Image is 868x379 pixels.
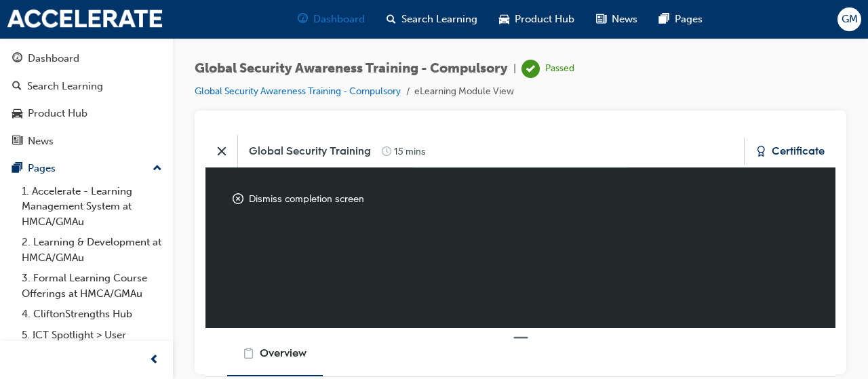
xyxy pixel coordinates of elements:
button: DashboardSearch LearningProduct HubNews [5,43,167,156]
button: Close [16,50,170,77]
span: news-icon [596,11,606,28]
a: Product Hub [5,101,167,126]
span: Overview [54,210,101,226]
span: guage-icon [298,11,308,28]
a: 5. ICT Spotlight > User Awareness Training [16,325,167,361]
button: Pages [5,156,167,181]
span: car-icon [499,11,509,28]
span: Dismiss completion screen [43,57,159,71]
a: 1. Accelerate - Learning Management System at HMCA/GMAu [16,181,167,233]
span: Pages [675,12,703,27]
span: Dashboard [313,12,365,27]
span: learningRecordVerb_PASS-icon [521,60,540,78]
span: News [612,12,637,27]
a: pages-iconPages [648,5,713,33]
span: pages-icon [12,163,22,175]
span: search-icon [387,11,396,28]
span: Global Security Training [43,9,165,24]
a: 4. CliftonStrengths Hub [16,304,167,325]
span: Global Security Awareness Training - Compulsory [195,61,508,77]
div: Product Hub [28,106,87,121]
li: eLearning Module View [414,84,514,100]
span: news-icon [12,136,22,148]
span: up-icon [153,160,162,178]
a: Dashboard [5,46,167,71]
div: Passed [545,62,574,75]
img: accelerate-hmca [7,9,163,28]
a: guage-iconDashboard [287,5,376,33]
button: Overview [22,197,117,241]
span: Product Hub [515,12,574,27]
a: 3. Formal Learning Course Offerings at HMCA/GMAu [16,268,167,304]
span: Search Learning [401,12,477,27]
span: pages-icon [659,11,669,28]
div: Search Learning [27,79,103,94]
div: Pages [28,161,56,176]
span: car-icon [12,108,22,120]
span: 15 mins [189,10,220,23]
a: Search Learning [5,74,167,99]
a: search-iconSearch Learning [376,5,488,33]
div: Certificate [566,9,619,24]
span: GM [842,12,858,27]
a: 2. Learning & Development at HMCA/GMAu [16,232,167,268]
div: News [28,134,54,149]
span: | [513,61,516,77]
a: car-iconProduct Hub [488,5,585,33]
button: GM [837,7,861,31]
a: news-iconNews [585,5,648,33]
div: Dashboard [28,51,79,66]
span: search-icon [12,81,22,93]
span: guage-icon [12,53,22,65]
a: Global Security Awareness Training - Compulsory [195,85,401,97]
a: News [5,129,167,154]
button: Certificate [538,3,630,30]
span: prev-icon [149,352,159,369]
